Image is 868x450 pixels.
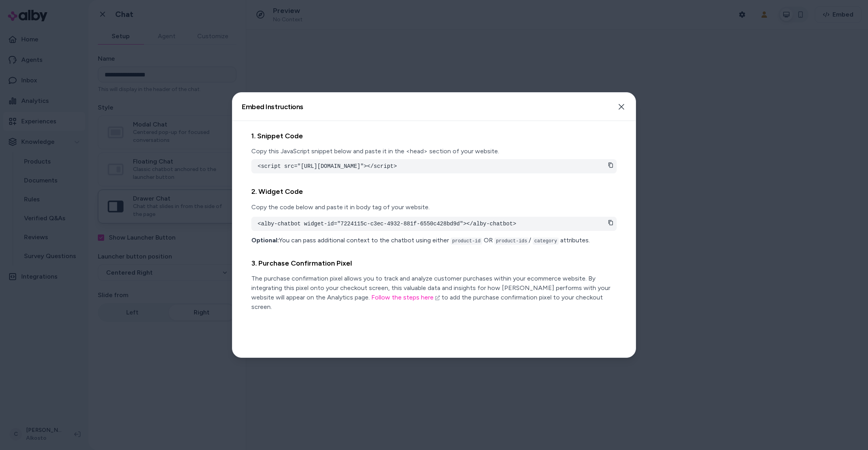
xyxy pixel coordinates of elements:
[251,130,617,142] h2: 1. Snippet Code
[451,238,482,245] code: product-id
[371,294,440,301] a: Follow the steps here
[494,238,529,245] code: product-ids
[251,203,617,212] p: Copy the code below and paste it in body tag of your website.
[251,274,617,312] p: The purchase confirmation pixel allows you to track and analyze customer purchases within your ec...
[251,236,617,245] p: You can pass additional context to the chatbot using either OR / attributes.
[251,147,617,156] p: Copy this JavaScript snippet below and paste it in the <head> section of your website.
[533,238,559,245] code: category
[251,186,617,197] h2: 2. Widget Code
[251,258,617,269] h2: 3. Purchase Confirmation Pixel
[258,162,610,170] pre: <script src="[URL][DOMAIN_NAME]"></script>
[242,103,303,110] h2: Embed Instructions
[258,220,610,228] pre: <alby-chatbot widget-id="7224115c-c3ec-4932-881f-6550c428bd9d"></alby-chatbot>
[251,236,279,244] strong: Optional:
